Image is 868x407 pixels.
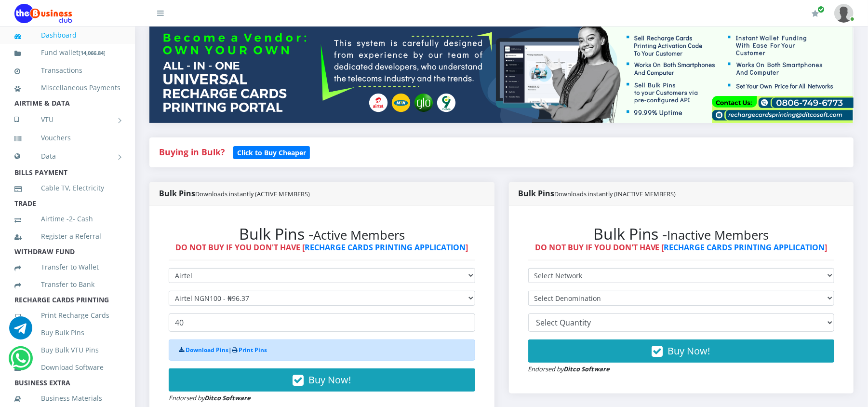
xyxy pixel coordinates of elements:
a: Register a Referral [14,225,120,247]
strong: | [179,346,267,354]
strong: Bulk Pins [159,188,310,199]
small: Endorsed by [528,365,610,373]
input: Enter Quantity [169,313,475,332]
b: 14,066.84 [80,49,104,56]
h2: Bulk Pins - [528,225,835,243]
a: Chat for support [11,354,31,370]
span: Renew/Upgrade Subscription [817,6,825,13]
span: Buy Now! [308,373,351,386]
a: Transfer to Bank [14,273,120,296]
img: multitenant_rcp.png [149,26,854,122]
a: VTU [14,108,120,132]
a: Buy Bulk VTU Pins [14,339,120,361]
a: Transactions [14,59,120,81]
small: Downloads instantly (INACTIVE MEMBERS) [555,190,676,198]
strong: Ditco Software [204,393,251,402]
a: Chat for support [9,324,32,339]
img: User [834,4,854,23]
small: Inactive Members [668,227,769,244]
a: RECHARGE CARDS PRINTING APPLICATION [664,242,825,253]
img: Logo [14,4,72,23]
i: Renew/Upgrade Subscription [812,10,819,17]
a: Print Pins [239,346,267,354]
h2: Bulk Pins - [169,225,475,243]
a: Airtime -2- Cash [14,208,120,230]
button: Buy Now! [169,368,475,392]
span: Buy Now! [668,344,710,357]
a: Dashboard [14,24,120,46]
b: Click to Buy Cheaper [237,148,306,157]
a: RECHARGE CARDS PRINTING APPLICATION [305,242,466,253]
small: Downloads instantly (ACTIVE MEMBERS) [195,190,310,198]
a: Cable TV, Electricity [14,177,120,199]
a: Buy Bulk Pins [14,322,120,344]
a: Print Recharge Cards [14,304,120,326]
a: Download Pins [186,346,228,354]
button: Buy Now! [528,339,835,363]
a: Transfer to Wallet [14,256,120,278]
small: Active Members [313,227,405,244]
strong: DO NOT BUY IF YOU DON'T HAVE [ ] [175,242,468,253]
strong: Bulk Pins [519,188,676,199]
strong: Ditco Software [564,365,610,373]
a: Vouchers [14,127,120,149]
a: Download Software [14,356,120,379]
small: Endorsed by [169,393,251,402]
strong: Buying in Bulk? [159,146,225,158]
a: Data [14,144,120,168]
a: Miscellaneous Payments [14,77,120,99]
a: Fund wallet[14,066.84] [14,41,120,64]
small: [ ] [79,49,106,56]
a: Click to Buy Cheaper [233,146,310,158]
strong: DO NOT BUY IF YOU DON'T HAVE [ ] [535,242,828,253]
